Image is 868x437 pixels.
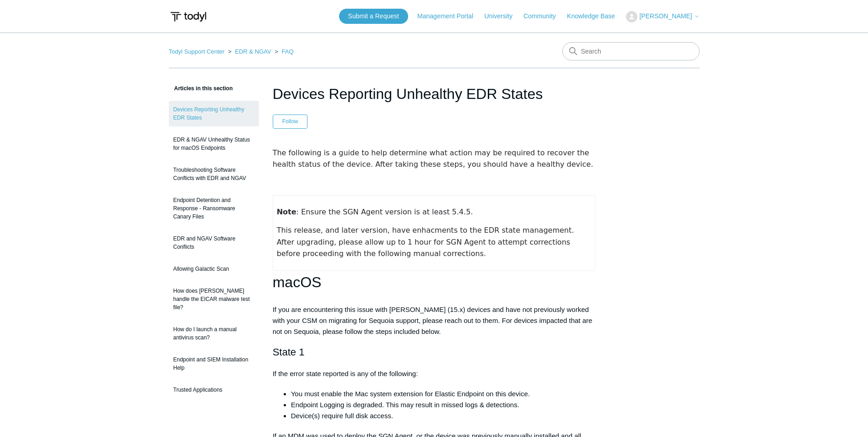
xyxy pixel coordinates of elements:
a: EDR & NGAV [235,48,271,55]
a: How does [PERSON_NAME] handle the EICAR malware test file? [169,282,259,316]
h1: Devices Reporting Unhealthy EDR States [273,83,596,105]
a: Trusted Applications [169,381,259,399]
li: Device(s) require full disk access. [291,410,596,421]
li: EDR & NGAV [226,48,273,55]
li: Todyl Support Center [169,48,226,55]
a: Management Portal [417,11,482,21]
a: Submit a Request [339,9,408,24]
a: Endpoint Detention and Response - Ransomware Canary Files [169,191,259,225]
span: Articles in this section [169,85,233,92]
span: This release, and later version, have enhacments to the EDR state management. After upgrading, pl... [277,226,577,258]
p: If you are encountering this issue with [PERSON_NAME] (15.x) devices and have not previously work... [273,304,596,337]
a: Devices Reporting Unhealthy EDR States [169,101,259,126]
a: Allowing Galactic Scan [169,260,259,278]
h1: macOS [273,271,596,294]
input: Search [562,42,700,60]
a: Knowledge Base [567,11,624,21]
span: [PERSON_NAME] [639,12,692,20]
li: FAQ [273,48,293,55]
li: You must enable the Mac system extension for Elastic Endpoint on this device. [291,388,596,399]
h2: State 1 [273,344,596,360]
a: Endpoint and SIEM Installation Help [169,351,259,377]
a: Community [523,11,565,21]
button: Follow Article [273,115,308,128]
a: EDR and NGAV Software Conflicts [169,230,259,256]
a: FAQ [282,48,294,55]
span: The following is a guide to help determine what action may be required to recover the health stat... [273,148,593,169]
a: Todyl Support Center [169,48,225,55]
button: [PERSON_NAME] [626,11,699,22]
a: EDR & NGAV Unhealthy Status for macOS Endpoints [169,131,259,157]
span: : Ensure the SGN Agent version is at least 5.4.5. [277,208,473,216]
img: Todyl Support Center Help Center home page [169,8,208,25]
a: University [484,11,521,21]
a: Troubleshooting Software Conflicts with EDR and NGAV [169,161,259,187]
p: If the error state reported is any of the following: [273,368,596,379]
a: How do I launch a manual antivirus scan? [169,321,259,346]
strong: Note [277,208,297,216]
li: Endpoint Logging is degraded. This may result in missed logs & detections. [291,399,596,410]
